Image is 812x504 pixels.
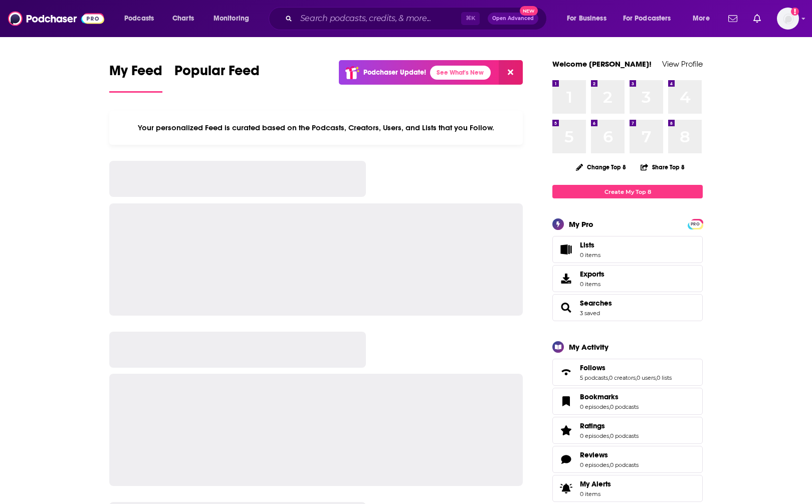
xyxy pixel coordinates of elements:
[556,452,576,466] a: Reviews
[580,432,609,439] a: 0 episodes
[552,388,703,415] span: Bookmarks
[580,479,611,488] span: My Alerts
[174,62,260,85] span: Popular Feed
[580,403,609,410] a: 0 episodes
[580,310,600,317] a: 3 saved
[124,12,154,26] span: Podcasts
[580,392,639,401] a: Bookmarks
[552,359,703,386] span: Follows
[610,403,639,410] a: 0 podcasts
[580,251,600,259] span: 0 items
[610,461,639,468] a: 0 podcasts
[570,161,632,173] button: Change Top 8
[556,481,576,495] span: My Alerts
[686,11,722,27] button: open menu
[363,68,426,77] p: Podchaser Update!
[580,363,672,372] a: Follows
[777,8,799,30] button: Show profile menu
[580,363,605,372] span: Follows
[109,111,523,145] div: Your personalized Feed is curated based on the Podcasts, Creators, Users, and Lists that you Follow.
[693,12,710,26] span: More
[560,11,619,27] button: open menu
[166,11,200,27] a: Charts
[556,242,576,257] span: Lists
[556,301,576,315] a: Searches
[430,66,491,80] a: See What's New
[552,59,652,69] a: Welcome [PERSON_NAME]!
[609,403,610,410] span: ,
[8,9,104,28] img: Podchaser - Follow, Share and Rate Podcasts
[461,12,480,25] span: ⌘ K
[580,461,609,468] a: 0 episodes
[552,236,703,263] a: Lists
[637,374,656,381] a: 0 users
[656,374,657,381] span: ,
[609,461,610,468] span: ,
[689,220,701,227] a: PRO
[296,11,461,27] input: Search podcasts, credits, & more...
[580,392,619,401] span: Bookmarks
[580,240,600,249] span: Lists
[657,374,672,381] a: 0 lists
[207,11,262,27] button: open menu
[109,62,162,93] a: My Feed
[623,12,671,26] span: For Podcasters
[791,8,799,16] svg: Add a profile image
[556,365,576,379] a: Follows
[580,270,604,279] span: Exports
[278,7,556,30] div: Search podcasts, credits, & more...
[777,8,799,30] span: Logged in as sarahhallprinc
[724,10,741,27] a: Show notifications dropdown
[580,421,639,430] a: Ratings
[777,8,799,30] img: User Profile
[608,374,609,381] span: ,
[556,423,576,437] a: Ratings
[609,374,636,381] a: 0 creators
[569,219,593,229] div: My Pro
[552,265,703,292] a: Exports
[567,12,606,26] span: For Business
[617,11,686,27] button: open menu
[109,62,162,85] span: My Feed
[580,450,608,459] span: Reviews
[636,374,637,381] span: ,
[580,374,608,381] a: 5 podcasts
[552,185,703,198] a: Create My Top 8
[640,157,685,177] button: Share Top 8
[552,294,703,321] span: Searches
[117,11,167,27] button: open menu
[580,240,594,249] span: Lists
[610,432,639,439] a: 0 podcasts
[580,490,611,497] span: 0 items
[552,417,703,444] span: Ratings
[689,220,701,228] span: PRO
[569,342,608,352] div: My Activity
[520,6,538,16] span: New
[580,421,605,430] span: Ratings
[492,16,534,21] span: Open Advanced
[580,281,604,288] span: 0 items
[556,394,576,408] a: Bookmarks
[662,59,703,69] a: View Profile
[749,10,765,27] a: Show notifications dropdown
[580,450,639,459] a: Reviews
[488,13,538,25] button: Open AdvancedNew
[552,475,703,502] a: My Alerts
[174,62,260,93] a: Popular Feed
[556,272,576,286] span: Exports
[214,12,249,26] span: Monitoring
[172,12,194,26] span: Charts
[609,432,610,439] span: ,
[552,446,703,473] span: Reviews
[580,299,612,308] a: Searches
